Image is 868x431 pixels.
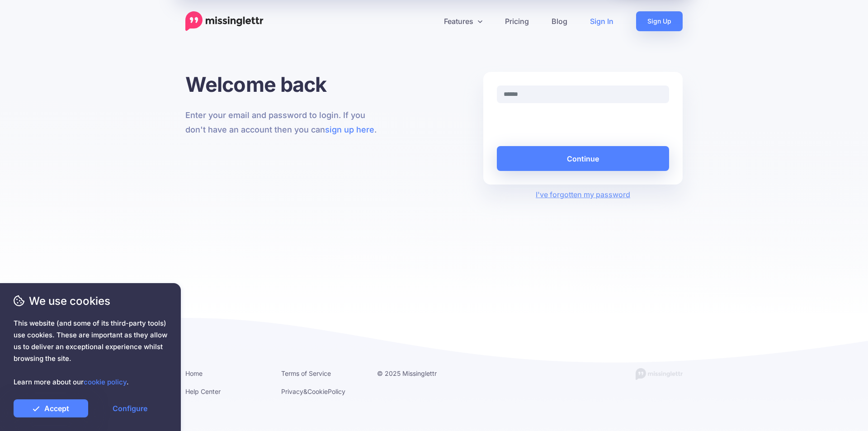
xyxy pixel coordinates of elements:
a: Help Center [185,388,221,395]
a: Sign Up [636,11,683,31]
li: & Policy [281,386,363,397]
a: Accept [14,399,88,417]
a: Configure [93,399,167,417]
a: Features [433,11,494,31]
p: Enter your email and password to login. If you don't have an account then you can . [185,108,385,137]
a: Sign In [579,11,625,31]
a: Blog [540,11,579,31]
a: Home [185,369,203,377]
a: cookie policy [84,378,127,386]
span: We use cookies [14,293,167,309]
a: I've forgotten my password [536,190,630,199]
h1: Welcome back [185,72,385,97]
li: © 2025 Missinglettr [377,368,459,379]
a: sign up here [325,125,374,134]
a: Privacy [281,388,303,395]
span: This website (and some of its third-party tools) use cookies. These are important as they allow u... [14,317,167,388]
a: Cookie [307,388,328,395]
a: Pricing [494,11,540,31]
button: Continue [497,146,669,171]
a: Terms of Service [281,369,331,377]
